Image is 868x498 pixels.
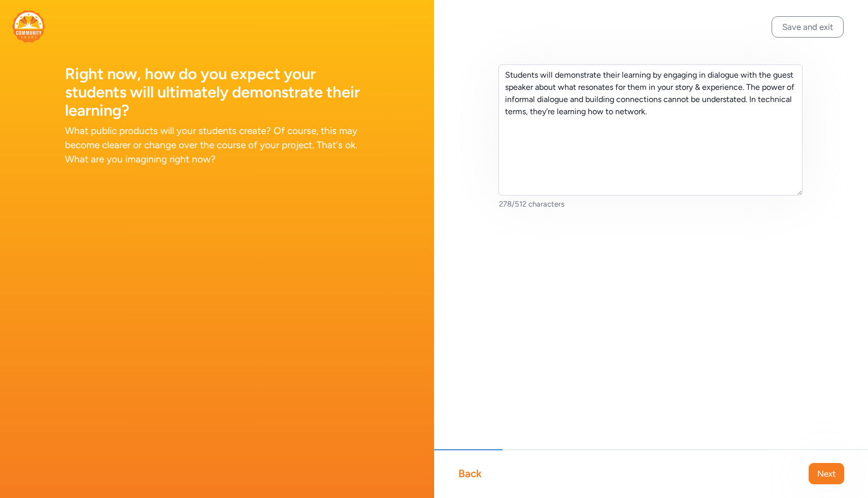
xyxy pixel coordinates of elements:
div: 278/512 characters [499,199,803,209]
div: Back [458,467,482,481]
h1: Right now, how do you expect your students will ultimately demonstrate their learning? [65,65,369,120]
span: Next [817,468,836,480]
div: What public products will your students create? Of course, this may become clearer or change over... [65,124,369,167]
button: Next [809,463,844,484]
button: Save and exit [772,16,844,38]
textarea: Students will demonstrate their learning by engaging in dialogue with the guest speaker about wha... [498,64,803,195]
img: logo [12,10,45,43]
